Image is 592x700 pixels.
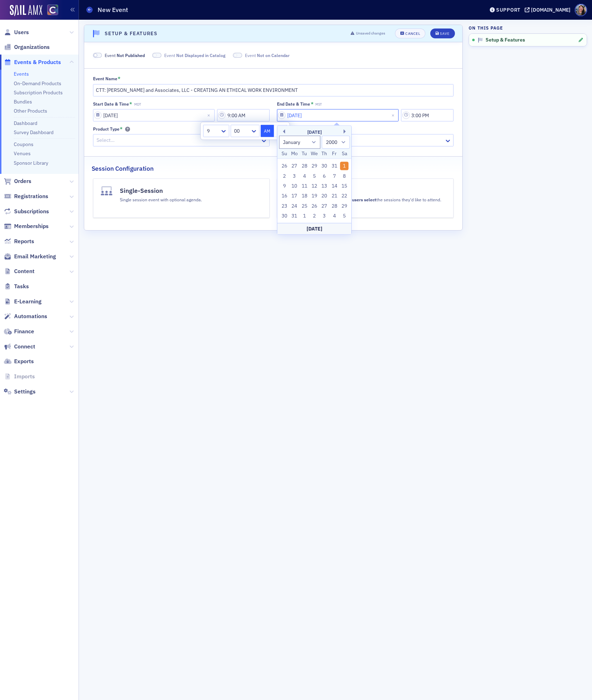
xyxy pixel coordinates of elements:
[310,162,319,170] div: Choose Wednesday, December 29th, 1999
[14,160,48,166] a: Sponsor Library
[279,161,350,221] div: month 2000-01
[4,58,61,66] a: Events & Products
[152,53,161,58] span: Not Displayed in Catalog
[92,164,154,173] h2: Session Configuration
[205,109,215,121] button: Close
[310,192,319,200] div: Choose Wednesday, January 19th, 2000
[14,358,34,365] span: Exports
[277,178,454,218] button: Multi-SessionMulti-Session event whereusers selectthe sessions they'd like to attend.
[4,222,49,230] a: Memberships
[14,29,29,36] span: Users
[320,150,329,158] div: Th
[14,150,31,157] a: Venues
[93,76,117,81] div: Event Name
[440,32,449,36] div: Save
[274,125,287,137] button: PM
[4,343,35,351] a: Connect
[401,109,454,121] input: 00:00 AM
[277,101,310,107] div: End Date & Time
[320,182,329,190] div: Choose Thursday, January 13th, 2000
[4,388,36,396] a: Settings
[290,192,298,200] div: Choose Monday, January 17th, 2000
[245,52,290,58] span: Event
[14,177,31,185] span: Orders
[300,192,309,200] div: Choose Tuesday, January 18th, 2000
[14,388,36,396] span: Settings
[93,178,270,218] button: Single-SessionSingle session event with optional agenda.
[4,298,42,305] a: E-Learning
[300,202,309,210] div: Choose Tuesday, January 25th, 2000
[4,313,47,320] a: Automations
[14,343,35,351] span: Connect
[330,150,339,158] div: Fr
[4,177,31,185] a: Orders
[330,162,339,170] div: Choose Friday, December 31st, 1999
[280,202,289,210] div: Choose Sunday, January 23rd, 2000
[310,150,319,158] div: We
[320,172,329,180] div: Choose Thursday, January 6th, 2000
[310,202,319,210] div: Choose Wednesday, January 26th, 2000
[14,222,49,230] span: Memberships
[14,80,61,87] a: On-Demand Products
[120,126,123,131] abbr: This field is required
[320,192,329,200] div: Choose Thursday, January 20th, 2000
[300,172,309,180] div: Choose Tuesday, January 4th, 2000
[280,182,289,190] div: Choose Sunday, January 9th, 2000
[430,29,455,38] button: Save
[330,212,339,220] div: Choose Friday, February 4th, 2000
[129,101,132,106] abbr: This field is required
[134,102,141,107] span: MDT
[4,253,56,260] a: Email Marketing
[290,150,298,158] div: Mo
[4,358,34,365] a: Exports
[280,192,289,200] div: Choose Sunday, January 16th, 2000
[233,53,242,58] span: Not on Calendar
[340,150,349,158] div: Sa
[14,120,37,126] a: Dashboard
[290,172,298,180] div: Choose Monday, January 3rd, 2000
[395,29,425,38] button: Cancel
[486,37,525,43] span: Setup & Features
[117,52,145,58] span: Not Published
[14,373,35,380] span: Imports
[330,202,339,210] div: Choose Friday, January 28th, 2000
[300,182,309,190] div: Choose Tuesday, January 11th, 2000
[105,30,158,37] h4: Setup & Features
[14,283,29,290] span: Tasks
[164,52,226,58] span: Event
[300,196,441,203] p: Multi-Session event where the sessions they'd like to attend.
[10,5,42,16] img: SailAMX
[93,101,129,107] div: Start Date & Time
[14,129,54,135] a: Survey Dashboard
[320,162,329,170] div: Choose Thursday, December 30th, 1999
[330,192,339,200] div: Choose Friday, January 21st, 2000
[310,172,319,180] div: Choose Wednesday, January 5th, 2000
[4,238,34,245] a: Reports
[14,267,35,275] span: Content
[300,150,309,158] div: Tu
[340,192,349,200] div: Choose Saturday, January 22nd, 2000
[340,162,349,170] div: Choose Saturday, January 1st, 2000
[14,208,49,215] span: Subscriptions
[4,208,49,215] a: Subscriptions
[575,4,587,16] span: Profile
[14,108,47,114] a: Other Products
[257,52,290,58] span: Not on Calendar
[4,373,35,380] a: Imports
[4,267,35,275] a: Content
[93,126,119,132] div: Product Type
[531,7,571,13] div: [DOMAIN_NAME]
[42,5,58,17] a: View Homepage
[300,162,309,170] div: Choose Tuesday, December 28th, 1999
[290,202,298,210] div: Choose Monday, January 24th, 2000
[300,212,309,220] div: Choose Tuesday, February 1st, 2000
[14,238,34,245] span: Reports
[4,43,50,51] a: Organizations
[300,186,441,195] h4: Multi-Session
[290,212,298,220] div: Choose Monday, January 31st, 2000
[330,172,339,180] div: Choose Friday, January 7th, 2000
[280,172,289,180] div: Choose Sunday, January 2nd, 2000
[280,150,289,158] div: Su
[330,182,339,190] div: Choose Friday, January 14th, 2000
[320,212,329,220] div: Choose Thursday, February 3rd, 2000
